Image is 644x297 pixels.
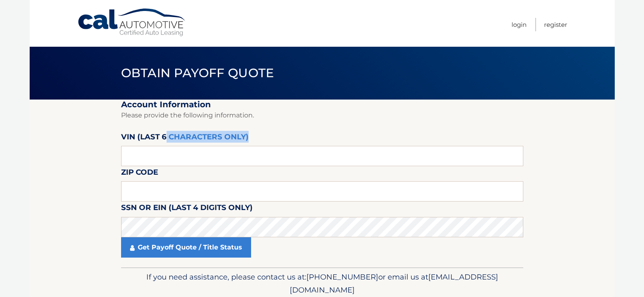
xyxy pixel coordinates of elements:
[77,8,187,37] a: Cal Automotive
[121,100,523,110] h2: Account Information
[512,18,527,31] a: Login
[126,271,518,297] p: If you need assistance, please contact us at: or email us at
[544,18,567,31] a: Register
[121,237,251,258] a: Get Payoff Quote / Title Status
[121,166,158,181] label: Zip Code
[121,202,253,217] label: SSN or EIN (last 4 digits only)
[121,65,274,80] span: Obtain Payoff Quote
[306,272,378,282] span: [PHONE_NUMBER]
[121,110,523,121] p: Please provide the following information.
[121,131,249,146] label: VIN (last 6 characters only)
